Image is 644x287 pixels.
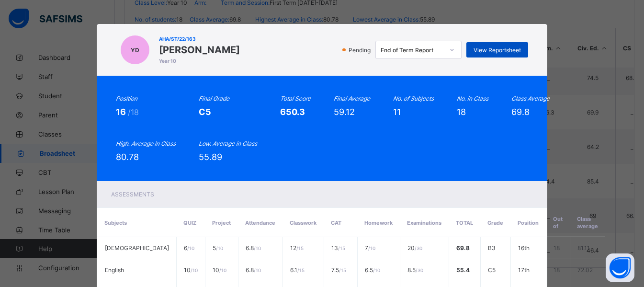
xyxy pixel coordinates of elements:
[280,95,311,102] i: Total Score
[365,266,380,274] span: 6.5
[246,266,261,274] span: 6.8
[348,46,373,54] span: Pending
[331,244,345,252] span: 13
[364,219,393,226] span: Homework
[511,107,530,117] span: 69.8
[104,219,127,226] span: Subjects
[415,245,422,251] span: / 30
[407,244,422,252] span: 20
[213,244,223,252] span: 5
[116,95,137,102] i: Position
[518,266,530,274] span: 17th
[159,36,240,42] span: AHA/ST/22/163
[290,266,305,274] span: 6.1
[280,107,305,117] span: 650.3
[518,244,530,252] span: 16th
[553,216,563,230] span: Out of
[199,152,222,162] span: 55.89
[416,267,423,273] span: / 30
[381,46,444,54] div: End of Term Report
[105,244,169,252] span: [DEMOGRAPHIC_DATA]
[331,219,341,226] span: CAT
[511,95,550,102] i: Class Average
[131,46,139,54] span: YD
[331,266,346,274] span: 7.5
[577,266,593,274] span: 72.02
[159,58,240,64] span: Year 10
[245,219,275,226] span: Attendance
[554,266,560,274] span: 18
[488,266,496,274] span: C5
[111,191,154,198] span: Assessments
[456,266,470,274] span: 55.4
[488,244,496,252] span: B3
[184,244,194,252] span: 6
[105,266,124,274] span: English
[577,244,590,252] span: 81.11
[487,219,503,226] span: Grade
[159,44,240,56] span: [PERSON_NAME]
[296,245,304,251] span: / 15
[334,107,355,117] span: 59.12
[577,216,598,230] span: Class average
[474,46,521,54] span: View Reportsheet
[199,95,229,102] i: Final Grade
[290,244,304,252] span: 12
[457,95,488,102] i: No. in Class
[554,244,560,252] span: 18
[187,245,194,251] span: / 10
[246,244,261,252] span: 6.8
[456,219,473,226] span: Total
[216,245,223,251] span: / 10
[183,219,196,226] span: QUIZ
[407,266,423,274] span: 8.5
[393,95,434,102] i: No. of Subjects
[368,245,375,251] span: / 10
[606,253,634,282] button: Open asap
[339,267,346,273] span: / 15
[128,107,139,117] span: /18
[518,219,539,226] span: Position
[213,266,226,274] span: 10
[254,245,261,251] span: / 10
[199,140,257,147] i: Low. Average in Class
[338,245,345,251] span: / 15
[457,107,466,117] span: 18
[407,219,441,226] span: Examinations
[199,107,211,117] span: C5
[373,267,380,273] span: / 10
[334,95,370,102] i: Final Average
[191,267,198,273] span: / 10
[116,140,176,147] i: High. Average in Class
[184,266,198,274] span: 10
[116,152,139,162] span: 80.78
[219,267,226,273] span: / 10
[297,267,305,273] span: / 15
[254,267,261,273] span: / 10
[393,107,401,117] span: 11
[212,219,231,226] span: Project
[290,219,316,226] span: Classwork
[116,107,128,117] span: 16
[365,244,375,252] span: 7
[456,244,470,252] span: 69.8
